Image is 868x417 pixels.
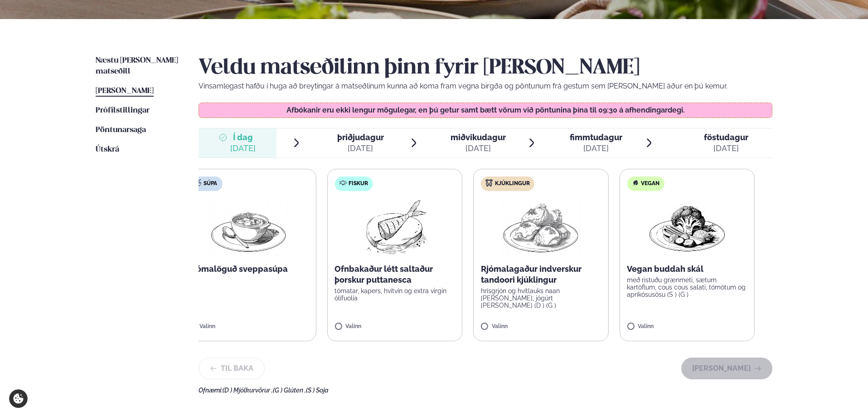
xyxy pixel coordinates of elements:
[495,180,530,187] span: Kjúklingur
[204,180,217,187] span: Súpa
[96,126,146,134] span: Pöntunarsaga
[704,132,748,142] span: föstudagur
[223,387,273,394] span: (D ) Mjólkurvörur ,
[570,132,622,142] span: fimmtudagur
[641,180,659,187] span: Vegan
[230,143,256,154] div: [DATE]
[631,179,639,186] img: Vegan.svg
[199,387,772,394] div: Ofnæmi:
[335,264,455,285] p: Ofnbakaður létt saltaður þorskur puttanesca
[273,387,306,394] span: (G ) Glúten ,
[481,287,601,309] p: hrísgrjón og hvítlauks naan [PERSON_NAME], jógúrt [PERSON_NAME] (D ) (G )
[96,105,150,116] a: Prófílstillingar
[704,143,748,154] div: [DATE]
[96,125,146,136] a: Pöntunarsaga
[96,57,178,75] span: Næstu [PERSON_NAME] matseðill
[189,276,309,284] p: (D )
[647,198,727,256] img: Vegan.png
[627,264,747,275] p: Vegan buddah skál
[96,146,119,153] span: Útskrá
[306,387,329,394] span: (S ) Soja
[96,107,150,114] span: Prófílstillingar
[354,198,435,256] img: Fish.png
[481,264,601,285] p: Rjómalagaður indverskur tandoori kjúklingur
[208,107,763,114] p: Afbókanir eru ekki lengur mögulegar, en þú getur samt bætt vörum við pöntunina þína til 09:30 á a...
[451,143,506,154] div: [DATE]
[485,179,493,186] img: chicken.svg
[96,144,119,155] a: Útskrá
[451,132,506,142] span: miðvikudagur
[501,198,581,256] img: Chicken-thighs.png
[681,358,772,379] button: [PERSON_NAME]
[230,132,256,143] span: Í dag
[339,179,346,186] img: fish.svg
[337,143,384,154] div: [DATE]
[194,179,201,186] img: soup.svg
[349,180,368,187] span: Fiskur
[199,81,772,92] p: Vinsamlegast hafðu í huga að breytingar á matseðlinum kunna að koma fram vegna birgða og pöntunum...
[337,132,384,142] span: þriðjudagur
[199,55,772,81] h2: Veldu matseðilinn þinn fyrir [PERSON_NAME]
[96,87,154,95] span: [PERSON_NAME]
[9,389,28,408] a: Cookie settings
[96,86,154,97] a: [PERSON_NAME]
[189,264,309,275] p: Rjómalöguð sveppasúpa
[627,276,747,298] p: með ristuðu grænmeti, sætum kartöflum, cous cous salati, tómötum og apríkósusósu (S ) (G )
[199,358,265,379] button: Til baka
[335,287,455,302] p: tómatar, kapers, hvítvín og extra virgin ólífuolía
[96,55,180,77] a: Næstu [PERSON_NAME] matseðill
[570,143,622,154] div: [DATE]
[209,198,288,256] img: Soup.png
